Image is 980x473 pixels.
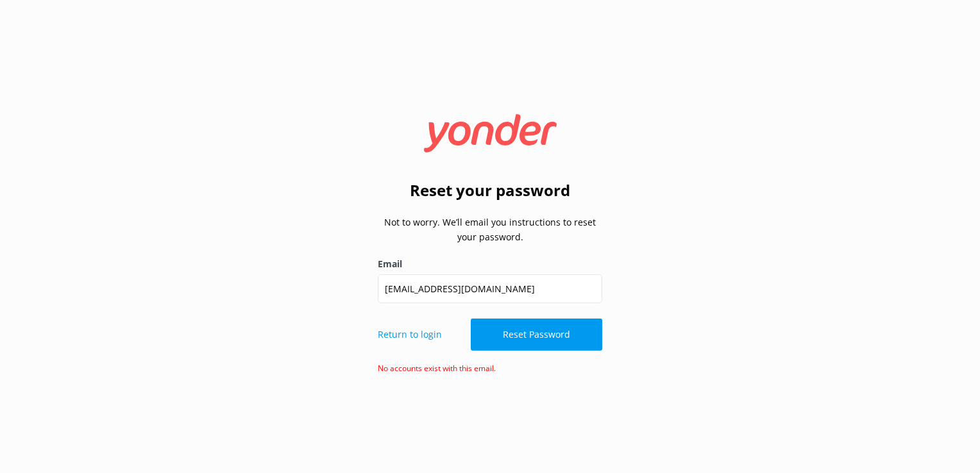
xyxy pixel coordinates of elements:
[378,215,602,244] p: Not to worry. We’ll email you instructions to reset your password.
[378,178,602,203] h2: Reset your password
[378,257,602,271] label: Email
[378,274,602,303] input: user@emailaddress.com
[378,363,496,374] small: No accounts exist with this email.
[378,328,442,342] a: Return to login
[471,319,602,351] button: Reset Password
